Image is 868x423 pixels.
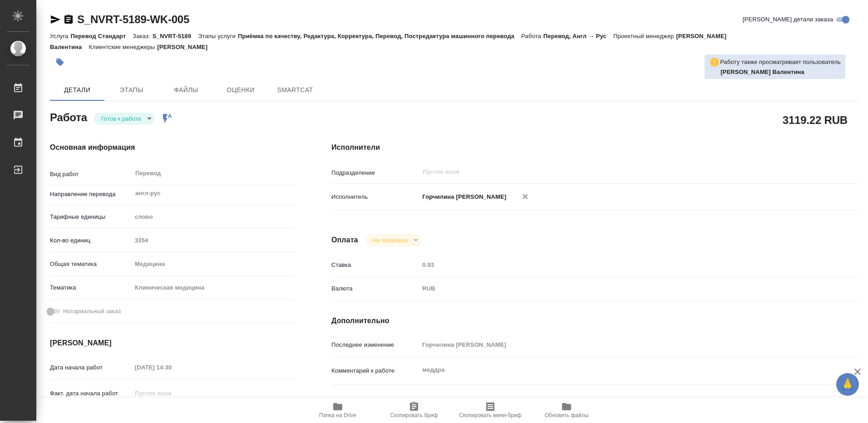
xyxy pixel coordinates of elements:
[219,84,262,96] span: Оценки
[132,280,295,295] div: Клиническая медицина
[164,84,208,96] span: Файлы
[50,14,61,25] button: Скопировать ссылку для ЯМессенджера
[133,33,152,39] p: Заказ:
[55,84,99,96] span: Детали
[319,412,356,418] span: Папка на Drive
[419,362,814,378] textarea: меддра
[365,234,421,246] div: Готов к работе
[370,236,410,244] button: Не оплачена
[521,33,543,39] p: Работа
[613,33,676,39] p: Проектный менеджер
[157,44,214,50] p: [PERSON_NAME]
[331,340,419,349] p: Последнее изменение
[132,387,211,400] input: Пустое поле
[419,397,814,413] textarea: /Clients/Novartos_Pharma/Orders/S_NVRT-5189/Translated/S_NVRT-5189-WK-005
[110,84,153,96] span: Этапы
[390,412,438,418] span: Скопировать бриф
[50,212,132,221] p: Тарифные единицы
[77,13,189,25] a: S_NVRT-5189-WK-005
[273,84,317,96] span: SmartCat
[50,338,295,349] h4: [PERSON_NAME]
[419,258,814,271] input: Пустое поле
[50,108,87,125] h2: Работа
[783,112,848,128] h2: 3119.22 RUB
[132,209,295,225] div: слово
[50,363,132,372] p: Дата начала работ
[459,412,521,418] span: Скопировать мини-бриф
[331,168,419,177] p: Подразделение
[50,389,132,398] p: Факт. дата начала работ
[198,33,238,39] p: Этапы услуги
[331,366,419,375] p: Комментарий к работе
[63,307,121,316] span: Нотариальный заказ
[50,170,132,179] p: Вид работ
[422,167,793,177] input: Пустое поле
[840,375,855,394] span: 🙏
[89,44,157,50] p: Клиентские менеджеры
[419,281,814,296] div: RUB
[515,187,535,207] button: Удалить исполнителя
[50,283,132,292] p: Тематика
[720,69,804,75] b: [PERSON_NAME] Валентина
[452,398,528,423] button: Скопировать мини-бриф
[331,235,358,246] h4: Оплата
[50,236,132,245] p: Кол-во единиц
[99,115,144,123] button: Готов к работе
[331,315,858,326] h4: Дополнительно
[720,68,841,77] p: Горшкова Валентина
[300,398,376,423] button: Папка на Drive
[132,361,211,374] input: Пустое поле
[528,398,605,423] button: Обновить файлы
[543,33,613,39] p: Перевод, Англ → Рус
[743,15,833,24] span: [PERSON_NAME] детали заказа
[545,412,589,418] span: Обновить файлы
[50,52,70,72] button: Добавить тэг
[132,234,295,247] input: Пустое поле
[331,142,858,153] h4: Исполнители
[720,58,841,67] p: Работу также просматривает пользователь
[376,398,452,423] button: Скопировать бриф
[153,33,198,39] p: S_NVRT-5189
[70,33,133,39] p: Перевод Стандарт
[50,190,132,199] p: Направление перевода
[50,33,70,39] p: Услуга
[50,142,295,153] h4: Основная информация
[94,113,155,125] div: Готов к работе
[331,261,419,270] p: Ставка
[331,284,419,293] p: Валюта
[419,338,814,351] input: Пустое поле
[836,373,859,396] button: 🙏
[63,14,74,25] button: Скопировать ссылку
[419,192,506,202] p: Горчилина [PERSON_NAME]
[132,256,295,272] div: Медицина
[331,192,419,202] p: Исполнитель
[238,33,521,39] p: Приёмка по качеству, Редактура, Корректура, Перевод, Постредактура машинного перевода
[50,260,132,269] p: Общая тематика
